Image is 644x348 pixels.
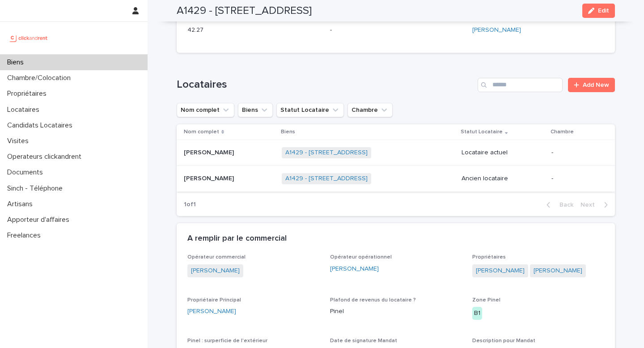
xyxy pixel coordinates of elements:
[462,175,544,182] p: Ancien locataire
[4,200,40,208] p: Artisans
[187,307,236,316] a: [PERSON_NAME]
[580,202,600,208] span: Next
[598,8,609,14] span: Edit
[476,266,525,276] a: [PERSON_NAME]
[539,201,577,209] button: Back
[4,168,50,177] p: Documents
[177,4,312,17] h2: A1429 - [STREET_ADDRESS]
[554,202,573,208] span: Back
[187,338,267,344] span: Pinel : surperficie de l'extérieur
[472,255,506,260] span: Propriétaires
[187,234,287,244] h2: A remplir par le commercial
[472,297,500,303] span: Zone Pinel
[4,231,48,240] p: Freelances
[4,216,76,224] p: Apporteur d'affaires
[330,255,392,260] span: Opérateur opérationnel
[568,78,615,92] a: Add New
[285,149,368,157] a: A1429 - [STREET_ADDRESS]
[4,121,80,130] p: Candidats Locataires
[347,103,393,117] button: Chambre
[177,140,615,166] tr: [PERSON_NAME][PERSON_NAME] A1429 - [STREET_ADDRESS] Locataire actuel-
[4,58,31,67] p: Biens
[4,74,78,82] p: Chambre/Colocation
[330,338,397,344] span: Date de signature Mandat
[177,166,615,192] tr: [PERSON_NAME][PERSON_NAME] A1429 - [STREET_ADDRESS] Ancien locataire-
[534,266,582,276] a: [PERSON_NAME]
[551,127,574,137] p: Chambre
[4,137,36,145] p: Visites
[4,184,70,193] p: Sinch - Téléphone
[478,78,563,92] input: Search
[177,78,474,91] h1: Locataires
[187,297,241,303] span: Propriétaire Principal
[472,338,535,344] span: Description pour Mandat
[330,297,416,303] span: Plafond de revenus du locataire ?
[472,307,482,320] div: B1
[330,307,462,316] p: Pinel
[4,153,89,161] p: Operateurs clickandrent
[4,89,54,98] p: Propriétaires
[187,255,246,260] span: Opérateur commercial
[187,25,319,35] p: 42.27
[238,103,273,117] button: Biens
[582,4,615,18] button: Edit
[281,127,295,137] p: Biens
[177,194,203,216] p: 1 of 1
[184,147,236,157] p: [PERSON_NAME]
[330,264,379,274] a: [PERSON_NAME]
[577,201,615,209] button: Next
[184,173,236,182] p: [PERSON_NAME]
[285,175,368,182] a: A1429 - [STREET_ADDRESS]
[7,29,51,47] img: UCB0brd3T0yccxBKYDjQ
[461,127,503,137] p: Statut Locataire
[472,25,521,35] a: [PERSON_NAME]
[191,266,240,276] a: [PERSON_NAME]
[551,149,601,157] p: -
[551,175,601,182] p: -
[4,106,47,114] p: Locataires
[330,25,462,35] p: -
[184,127,219,137] p: Nom complet
[177,103,234,117] button: Nom complet
[276,103,344,117] button: Statut Locataire
[462,149,544,157] p: Locataire actuel
[583,82,609,88] span: Add New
